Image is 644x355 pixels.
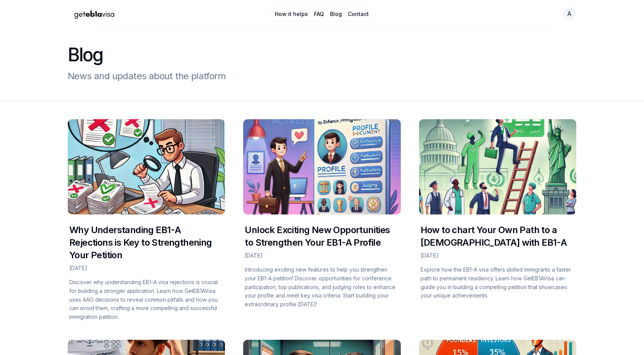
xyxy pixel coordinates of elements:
img: Cover Image for Unlock Exciting New Opportunities to Strengthen Your EB1-A Profile [243,119,400,214]
time: [DATE] [421,252,438,259]
img: Cover Image for Why Understanding EB1-A Rejections is Key to Strengthening Your Petition [68,119,225,214]
span: a [567,9,572,18]
a: FAQ [314,10,324,18]
h1: Blog [68,46,576,64]
a: How to chart Your Own Path to a [DEMOGRAPHIC_DATA] with EB1-A [421,224,567,248]
a: Why Understanding EB1-A Rejections is Key to Strengthening Your Petition [69,224,212,261]
p: Introducing exciting new features to help you strengthen your EB1-A petition! Discover opportunit... [245,265,399,309]
time: [DATE] [69,265,87,271]
a: How it helps [275,10,308,18]
img: Cover Image for How to chart Your Own Path to a Green Card with EB1-A [419,119,576,214]
img: geteb1avisa logo [68,7,121,21]
button: Open your profile menu [563,7,576,21]
time: [DATE] [245,252,263,259]
a: Blog [330,10,342,18]
a: Contact [348,10,369,18]
nav: Main [268,6,375,22]
h2: News and updates about the platform [68,70,576,82]
a: Home Page [68,7,237,21]
p: Discover why understanding EB1-A visa rejections is crucial for building a stronger application. ... [69,278,223,321]
p: Explore how the EB1-A visa offers skilled immigrants a faster path to permanent residency. Learn ... [421,265,575,300]
a: Unlock Exciting New Opportunities to Strengthen Your EB1-A Profile [245,224,390,248]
